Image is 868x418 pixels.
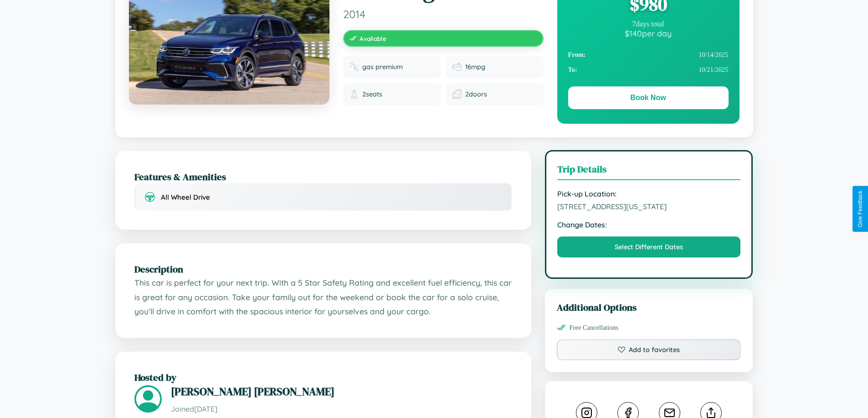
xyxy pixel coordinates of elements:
[452,90,462,99] img: Doors
[557,189,741,198] strong: Pick-up Location:
[557,202,741,211] span: [STREET_ADDRESS][US_STATE]
[568,86,729,109] button: Book Now
[452,62,462,71] img: Fuel efficiency
[568,28,729,38] div: $ 140 per day
[360,35,386,42] span: Available
[557,162,741,180] h3: Trip Details
[568,66,577,74] strong: To:
[134,276,512,319] p: This car is perfect for your next trip. With a 5 Star Safety Rating and excellent fuel efficiency...
[171,384,512,399] h3: [PERSON_NAME] [PERSON_NAME]
[570,324,619,332] span: Free Cancellations
[134,170,512,183] h2: Features & Amenities
[171,403,512,416] p: Joined [DATE]
[568,62,729,77] div: 10 / 21 / 2025
[465,63,485,71] span: 16 mpg
[557,301,741,314] h3: Additional Options
[568,47,729,62] div: 10 / 14 / 2025
[557,339,741,360] button: Add to favorites
[134,371,512,384] h2: Hosted by
[134,262,512,276] h2: Description
[557,220,741,229] strong: Change Dates:
[557,237,741,257] button: Select Different Dates
[349,90,359,99] img: Seats
[568,20,729,28] div: 7 days total
[362,90,382,98] span: 2 seats
[362,63,403,71] span: gas premium
[161,193,210,201] span: All Wheel Drive
[857,191,863,227] div: Give Feedback
[465,90,487,98] span: 2 doors
[349,62,359,71] img: Fuel type
[343,7,544,21] span: 2014
[568,51,586,59] strong: From:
